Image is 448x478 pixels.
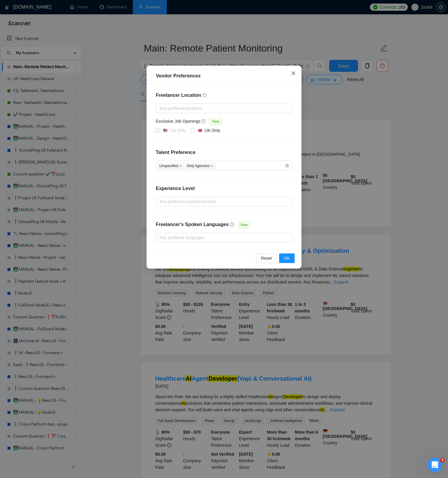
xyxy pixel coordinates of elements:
[279,253,295,263] button: OK
[156,118,200,124] h5: Exclusive Job Openings
[156,72,292,80] div: Vendor Preferences
[291,71,296,76] span: close
[156,149,292,156] h4: Talent Preference
[285,164,289,167] span: close-circle
[284,255,290,261] span: OK
[238,222,250,228] span: New
[230,222,235,227] span: question-circle
[210,118,222,125] span: New
[156,221,229,228] h4: Freelancer's Spoken Languages
[163,128,167,133] img: 🇺🇸
[210,164,213,167] span: close
[198,128,202,133] img: 🇬🇧
[185,163,216,169] span: Only Agencies
[205,127,220,134] div: UK Only
[256,253,277,263] button: Reset
[428,458,442,472] iframe: Intercom live chat
[203,93,207,98] span: question-circle
[440,458,445,463] span: 3
[201,119,206,124] span: question-circle
[179,164,182,167] span: close
[285,66,301,82] button: Close
[157,163,184,169] span: Unspecified
[156,185,195,192] h4: Experience Level
[261,255,272,261] span: Reset
[170,127,186,134] div: US Only
[156,92,292,99] h4: Freelancer Location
